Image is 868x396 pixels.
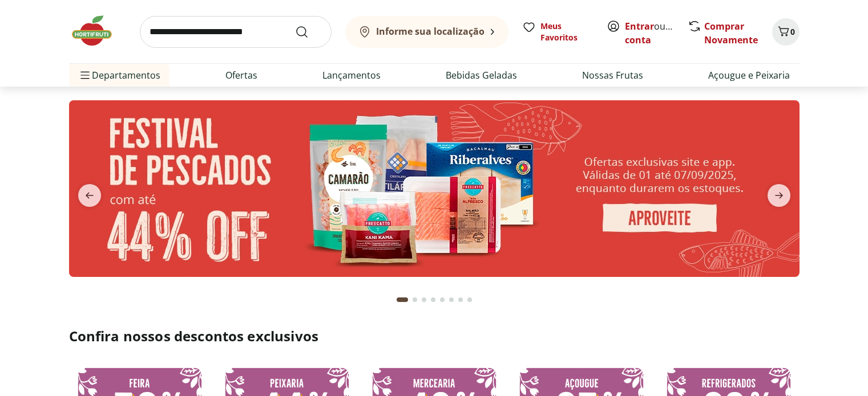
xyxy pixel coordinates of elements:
button: Submit Search [295,25,322,39]
button: Go to page 6 from fs-carousel [447,286,456,313]
button: Informe sua localização [345,16,508,48]
span: 0 [790,26,795,37]
button: Menu [78,62,92,89]
button: previous [69,184,110,207]
a: Comprar Novamente [704,20,758,46]
img: Hortifruti [69,14,126,48]
button: Go to page 5 from fs-carousel [438,286,447,313]
button: Go to page 7 from fs-carousel [456,286,465,313]
a: Meus Favoritos [522,21,593,43]
button: Go to page 4 from fs-carousel [429,286,438,313]
button: Current page from fs-carousel [394,286,410,313]
a: Ofertas [225,68,257,82]
a: Bebidas Geladas [446,68,517,82]
a: Criar conta [625,20,688,46]
a: Açougue e Peixaria [708,68,790,82]
button: Carrinho [772,18,800,46]
img: pescados [69,100,800,277]
a: Nossas Frutas [582,68,643,82]
button: Go to page 8 from fs-carousel [465,286,474,313]
button: Go to page 3 from fs-carousel [419,286,429,313]
span: ou [625,19,676,47]
span: Meus Favoritos [540,21,593,43]
span: Departamentos [78,62,160,89]
input: search [140,16,332,48]
h2: Confira nossos descontos exclusivos [69,327,800,345]
a: Entrar [625,20,654,32]
button: Go to page 2 from fs-carousel [410,286,419,313]
button: next [758,184,800,207]
b: Informe sua localização [376,25,485,38]
a: Lançamentos [322,68,381,82]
